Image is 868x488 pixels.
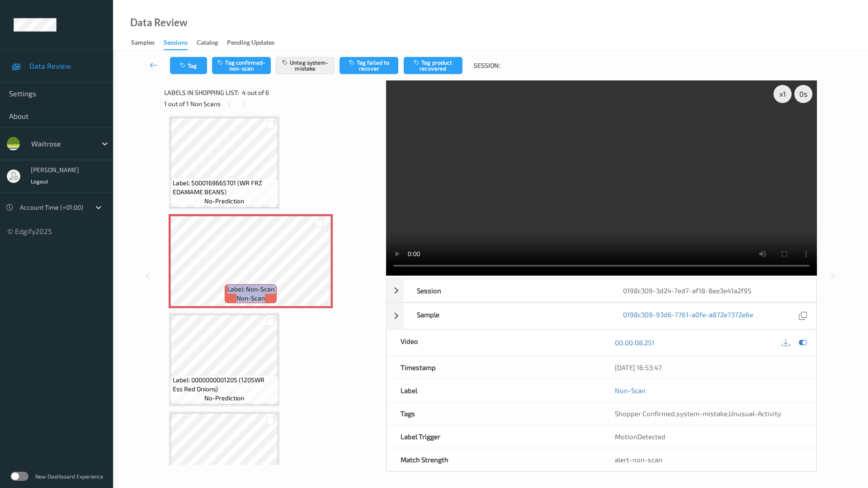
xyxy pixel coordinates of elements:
[131,38,155,49] div: Samples
[276,57,335,74] button: Untag system-mistake
[130,18,187,27] div: Data Review
[615,363,802,372] div: [DATE] 16:53:47
[729,409,781,418] span: Unusual-Activity
[227,37,283,49] a: Pending Updates
[170,57,207,74] button: Tag
[173,178,276,197] span: Label: 5000169665701 (WR FRZ EDAMAME BEANS)
[204,197,244,206] span: no-prediction
[164,88,239,97] span: Labels in shopping list:
[164,98,380,109] div: 1 out of 1 Non Scans
[601,425,816,448] div: MotionDetected
[615,409,675,418] span: Shopper Confirmed
[404,57,462,74] button: Tag product recovered
[615,338,654,347] a: 00:00:08.251
[227,38,274,49] div: Pending Updates
[403,303,610,329] div: Sample
[387,448,602,471] div: Match Strength
[615,386,646,395] a: Non-Scan
[623,310,753,322] a: 0198c309-93d6-7761-a0fe-a872e7372e6e
[387,279,816,302] div: Session0198c309-3d24-7ed7-af18-8ee3e41a2f95
[131,37,164,49] a: Samples
[164,37,197,50] a: Sessions
[197,38,218,49] div: Catalog
[676,409,727,418] span: system-mistake
[387,330,602,356] div: Video
[609,279,816,302] div: 0198c309-3d24-7ed7-af18-8ee3e41a2f95
[204,394,244,403] span: no-prediction
[794,85,812,103] div: 0 s
[403,279,610,302] div: Session
[774,85,792,103] div: x 1
[387,379,602,402] div: Label
[197,37,227,49] a: Catalog
[227,285,274,294] span: Label: Non-Scan
[615,409,781,418] span: , ,
[387,303,816,329] div: Sample0198c309-93d6-7761-a0fe-a872e7372e6e
[236,294,265,303] span: non-scan
[615,455,802,464] div: alert-non-scan
[164,38,188,50] div: Sessions
[212,57,271,74] button: Tag confirmed-non-scan
[242,88,269,97] span: 4 out of 6
[340,57,398,74] button: Tag failed to recover
[173,375,276,394] span: Label: 0000000001205 (1205WR Ess Red Onions)
[387,356,602,379] div: Timestamp
[474,61,500,70] span: Session:
[387,402,602,425] div: Tags
[387,425,602,448] div: Label Trigger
